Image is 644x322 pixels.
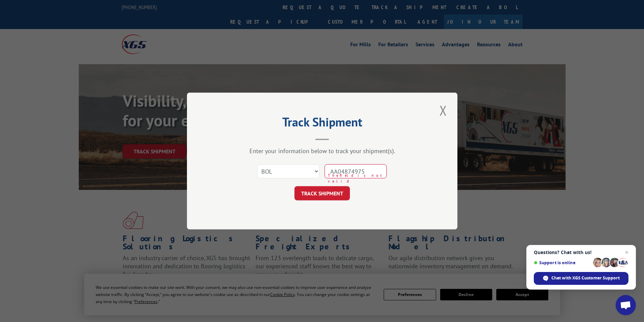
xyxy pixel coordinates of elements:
[328,173,387,184] span: The field is not valid
[534,250,628,255] span: Questions? Chat with us!
[551,275,620,281] span: Chat with XGS Customer Support
[325,164,387,178] input: Number(s)
[534,260,591,265] span: Support is online
[294,186,350,200] button: TRACK SHIPMENT
[616,295,636,315] a: Open chat
[437,101,449,120] button: Close modal
[221,147,424,155] div: Enter your information below to track your shipment(s).
[534,272,628,285] span: Chat with XGS Customer Support
[221,117,424,130] h2: Track Shipment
